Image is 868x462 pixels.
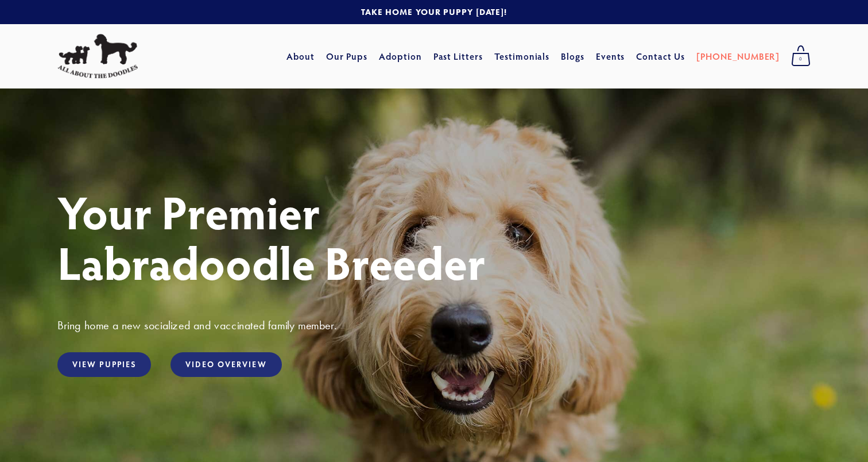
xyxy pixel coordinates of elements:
[57,352,151,377] a: View Puppies
[57,186,811,287] h1: Your Premier Labradoodle Breeder
[57,318,811,333] h3: Bring home a new socialized and vaccinated family member.
[170,352,281,377] a: Video Overview
[494,46,550,67] a: Testimonials
[596,46,625,67] a: Events
[286,46,315,67] a: About
[791,52,811,67] span: 0
[379,46,422,67] a: Adoption
[561,46,584,67] a: Blogs
[785,42,816,71] a: 0 items in cart
[433,50,483,62] a: Past Litters
[696,46,780,67] a: [PHONE_NUMBER]
[636,46,685,67] a: Contact Us
[326,46,368,67] a: Our Pups
[57,34,138,79] img: All About The Doodles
